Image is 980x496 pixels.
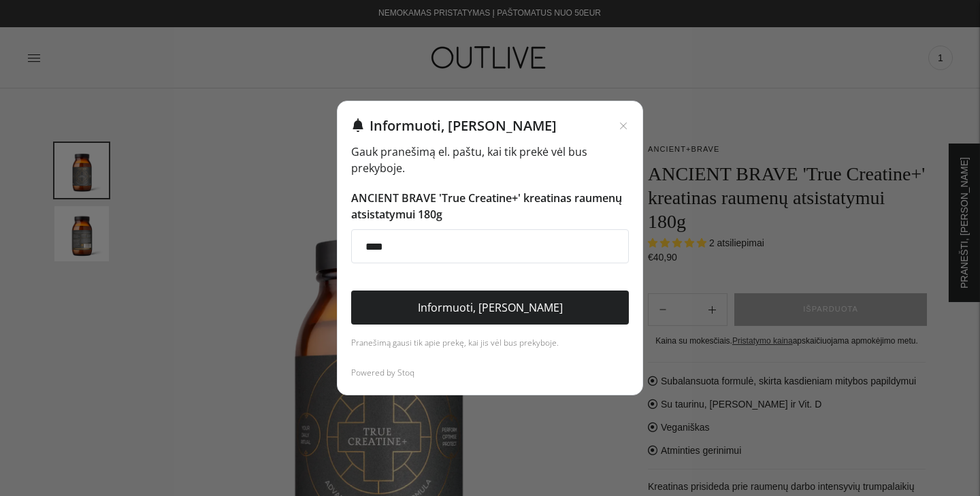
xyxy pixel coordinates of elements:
a: Powered by Stoq [351,367,414,378]
img: Notification bell icon [351,118,365,132]
div: Pranešimą gausi tik apie prekę, kai jis vėl bus prekyboje. [351,335,629,351]
button: Informuoti, [PERSON_NAME] [351,291,629,325]
p: Gauk pranešimą el. paštu, kai tik prekė vėl bus prekyboje. [351,144,629,176]
h2: Informuoti, [PERSON_NAME] [370,116,557,136]
button: Close modal [618,120,629,131]
p: ANCIENT BRAVE 'True Creatine+' kreatinas raumenų atsistatymui 180g [351,190,629,222]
